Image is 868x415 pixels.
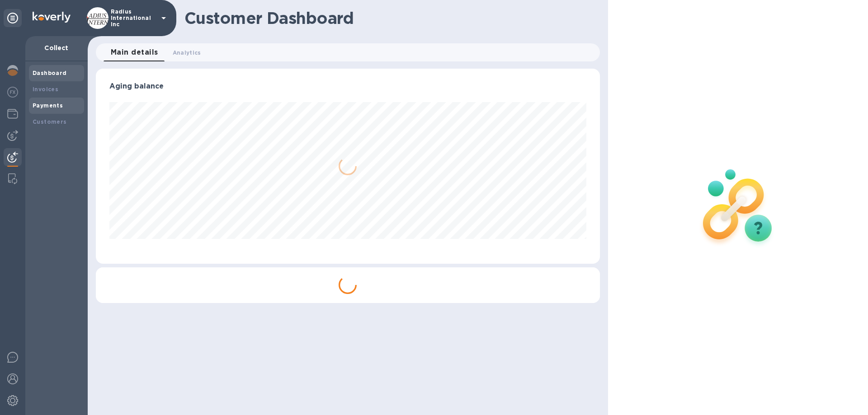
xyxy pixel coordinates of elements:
p: Radius International Inc [111,9,156,28]
span: Analytics [173,48,201,57]
b: Customers [33,118,67,125]
b: Payments [33,102,63,109]
h1: Customer Dashboard [184,9,594,28]
b: Invoices [33,86,58,93]
p: Collect [33,43,80,52]
b: Dashboard [33,70,67,76]
img: Foreign exchange [7,87,18,98]
img: Logo [33,12,71,23]
div: Unpin categories [4,9,22,27]
h3: Aging balance [109,82,586,91]
span: Main details [111,46,158,59]
img: Wallets [7,108,18,119]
